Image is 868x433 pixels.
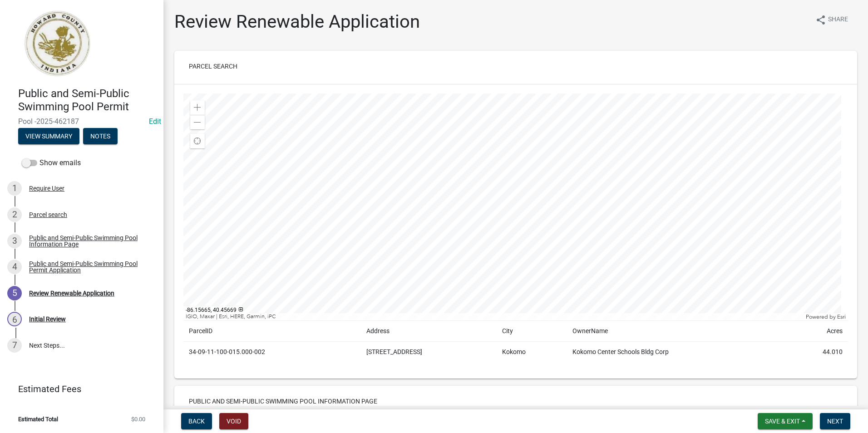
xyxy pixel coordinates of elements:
button: Void [219,413,248,429]
span: Pool -2025-462187 [18,117,145,126]
span: Back [188,418,205,425]
i: share [815,15,826,25]
td: Acres [785,321,848,342]
span: $0.00 [131,416,145,422]
button: Notes [83,128,118,144]
div: IGIO, Maxar | Esri, HERE, Garmin, iPC [183,313,804,320]
div: 1 [7,181,22,196]
label: Show emails [22,157,81,168]
a: Edit [149,117,161,126]
span: Next [827,418,843,425]
wm-modal-confirm: Summary [18,133,79,140]
div: 5 [7,286,22,300]
div: Zoom out [190,115,205,129]
span: Save & Exit [765,418,800,425]
div: Initial Review [29,316,66,322]
div: Public and Semi-Public Swimming Pool Information Page [29,235,149,247]
wm-modal-confirm: Edit Application Number [149,117,161,126]
wm-modal-confirm: Notes [83,133,118,140]
div: 3 [7,234,22,248]
button: Save & Exit [758,413,813,429]
td: Address [361,321,497,342]
span: Estimated Total [18,416,58,422]
button: Back [181,413,212,429]
div: 7 [7,338,22,353]
h4: Public and Semi-Public Swimming Pool Permit [18,87,156,113]
div: Zoom in [190,100,205,115]
td: 44.010 [785,342,848,363]
td: OwnerName [567,321,785,342]
td: Kokomo [497,342,567,363]
div: Review Renewable Application [29,290,114,296]
td: ParcelID [183,321,361,342]
div: Find my location [190,134,205,148]
button: Public and Semi-Public Swimming Pool Information Page [182,393,385,409]
td: Kokomo Center Schools Bldg Corp [567,342,785,363]
button: Next [820,413,850,429]
span: Share [828,15,848,25]
div: 2 [7,207,22,222]
button: shareShare [808,11,855,29]
div: 4 [7,260,22,274]
div: Powered by [804,313,848,320]
div: Public and Semi-Public Swimming Pool Permit Application [29,261,149,273]
td: City [497,321,567,342]
div: 6 [7,312,22,326]
div: Require User [29,185,64,192]
img: Howard County, Indiana [18,10,96,78]
td: [STREET_ADDRESS] [361,342,497,363]
h1: Review Renewable Application [174,11,420,33]
div: Parcel search [29,212,67,218]
a: Esri [837,314,846,320]
button: Parcel search [182,58,245,74]
td: 34-09-11-100-015.000-002 [183,342,361,363]
a: Estimated Fees [7,380,149,398]
button: View Summary [18,128,79,144]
